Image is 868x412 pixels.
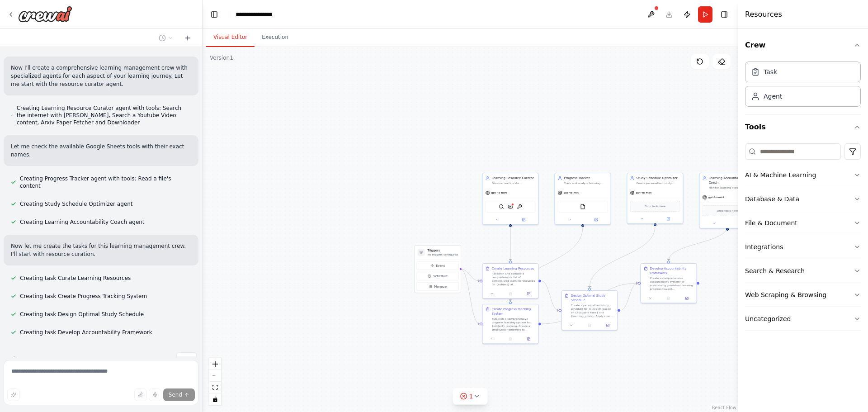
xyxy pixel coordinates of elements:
[541,281,638,326] g: Edge from 8e80b978-3ecc-46c6-8469-b510002657a7 to 44b17021-f5a0-4fbc-88ee-e3a9f5f2b38f
[745,290,826,299] div: Web Scraping & Browsing
[555,173,611,225] div: Progress TrackerTrack and analyze learning progress for {subject}, maintain detailed records of c...
[501,336,520,341] button: No output available
[745,114,861,140] button: Tools
[764,92,782,101] div: Agent
[236,10,281,19] nav: breadcrumb
[20,293,147,300] span: Creating task Create Progress Tracking System
[636,191,652,194] span: gpt-4o-mini
[656,216,681,222] button: Open in side panel
[745,187,861,211] button: Database & Data
[208,8,221,21] button: Hide left sidebar
[521,291,536,296] button: Open in side panel
[460,267,480,326] g: Edge from triggers to 8e80b978-3ecc-46c6-8469-b510002657a7
[717,208,738,213] span: Drop tools here
[492,266,534,271] div: Curate Learning Resources
[745,170,816,180] div: AI & Machine Learning
[482,263,539,299] div: Curate Learning ResourcesResearch and compile a comprehensive list of personalized learning resou...
[428,253,458,256] p: No triggers configured
[571,303,615,318] div: Create a personalized study schedule for {subject} based on {available_time} and {learning_goals}...
[209,358,221,370] button: zoom in
[637,176,680,180] div: Study Schedule Optimizer
[209,358,221,405] div: React Flow controls
[469,392,473,401] span: 1
[650,266,694,275] div: Develop Accountability Framework
[728,221,754,226] button: Open in side panel
[22,355,50,363] span: Thinking...
[745,163,861,187] button: AI & Machine Learning
[417,261,459,270] button: Event
[155,33,177,43] button: Switch to previous chat
[666,226,730,261] g: Edge from ceff50c0-fe82-4ed9-b632-86d3194dd63d to 44b17021-f5a0-4fbc-88ee-e3a9f5f2b38f
[627,173,684,224] div: Study Schedule OptimizerCreate personalized study schedules for {subject} based on {available_tim...
[745,211,861,235] button: File & Document
[434,284,447,289] span: Manage
[7,388,20,401] button: Improve this prompt
[564,191,580,194] span: gpt-4o-mini
[18,6,72,22] img: Logo
[492,307,536,316] div: Create Progress Tracking System
[209,393,221,405] button: toggle interactivity
[134,388,147,401] button: Upload files
[433,274,448,278] span: Schedule
[20,329,152,336] span: Creating task Develop Accountability Framework
[745,194,799,204] div: Database & Data
[745,242,783,251] div: Integrations
[210,54,233,62] div: Version 1
[659,295,678,301] button: No output available
[745,314,791,323] div: Uncategorized
[428,248,458,253] h3: Triggers
[11,242,191,258] p: Now let me create the tasks for this learning management crew. I'll start with resource curation.
[499,204,504,209] img: SerperDevTool
[709,176,753,185] div: Learning Accountability Coach
[745,259,861,283] button: Search & Research
[580,322,599,328] button: No output available
[517,204,522,209] img: ArxivPaperTool
[679,295,694,301] button: Open in side panel
[745,33,861,58] button: Crew
[699,173,756,228] div: Learning Accountability CoachMonitor learning accountability for {subject}, provide motivation an...
[600,322,615,328] button: Open in side panel
[149,388,161,401] button: Click to speak your automation idea
[745,218,797,227] div: File & Document
[417,272,459,280] button: Schedule
[180,355,193,363] span: Stop
[745,9,782,20] h4: Resources
[11,142,191,159] p: Let me check the available Google Sheets tools with their exact names.
[583,217,609,223] button: Open in side panel
[745,283,861,307] button: Web Scraping & Browsing
[482,304,539,344] div: Create Progress Tracking SystemEstablish a comprehensive progress tracking system for {subject} l...
[709,186,753,189] div: Monitor learning accountability for {subject}, provide motivation and reminders, analyze learning...
[492,181,536,185] div: Discover and curate personalized learning resources for {subject} based on {learning_level} and {...
[718,8,731,21] button: Hide right sidebar
[417,282,459,291] button: Manage
[453,388,488,405] button: 1
[20,175,191,189] span: Creating Progress Tracker agent with tools: Read a file's content
[564,176,608,180] div: Progress Tracker
[521,336,536,341] button: Open in side panel
[745,235,861,259] button: Integrations
[501,291,520,296] button: No output available
[17,104,191,126] span: Creating Learning Resource Curator agent with tools: Search the internet with [PERSON_NAME], Sear...
[637,181,680,185] div: Create personalized study schedules for {subject} based on {available_time} and {learning_goals},...
[492,272,536,286] div: Research and compile a comprehensive list of personalized learning resources for {subject} at {le...
[650,276,694,291] div: Create a comprehensive accountability system for maintaining consistent learning progress toward ...
[620,281,638,313] g: Edge from d2b1b119-dc4e-4bb9-94ea-f1f22be07621 to 44b17021-f5a0-4fbc-88ee-e3a9f5f2b38f
[492,317,536,331] div: Establish a comprehensive progress tracking system for {subject} learning. Create a structured fr...
[641,263,697,303] div: Develop Accountability FrameworkCreate a comprehensive accountability system for maintaining cons...
[508,227,513,261] g: Edge from 8dbdc0f9-12af-4cab-b046-3c5800b6d080 to 3a425eed-4969-4025-bc8d-39c1b6ef65f5
[20,218,145,226] span: Creating Learning Accountability Coach agent
[491,191,507,194] span: gpt-4o-mini
[11,64,191,88] p: Now I'll create a comprehensive learning management crew with specialized agents for each aspect ...
[169,391,182,398] span: Send
[564,181,608,185] div: Track and analyze learning progress for {subject}, maintain detailed records of completed courses...
[163,388,195,401] button: Send
[436,263,445,268] span: Event
[587,226,657,288] g: Edge from 3612248f-295e-4625-8196-2c7e2bc4eed5 to d2b1b119-dc4e-4bb9-94ea-f1f22be07621
[20,200,133,208] span: Creating Study Schedule Optimizer agent
[508,204,513,209] img: YoutubeVideoSearchTool
[206,28,255,47] button: Visual Editor
[460,267,480,283] g: Edge from triggers to 3a425eed-4969-4025-bc8d-39c1b6ef65f5
[508,227,585,302] g: Edge from 7e9d286b-d5f2-4301-a3aa-52567696e76a to 8e80b978-3ecc-46c6-8469-b510002657a7
[764,67,777,76] div: Task
[20,311,144,318] span: Creating task Design Optimal Study Schedule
